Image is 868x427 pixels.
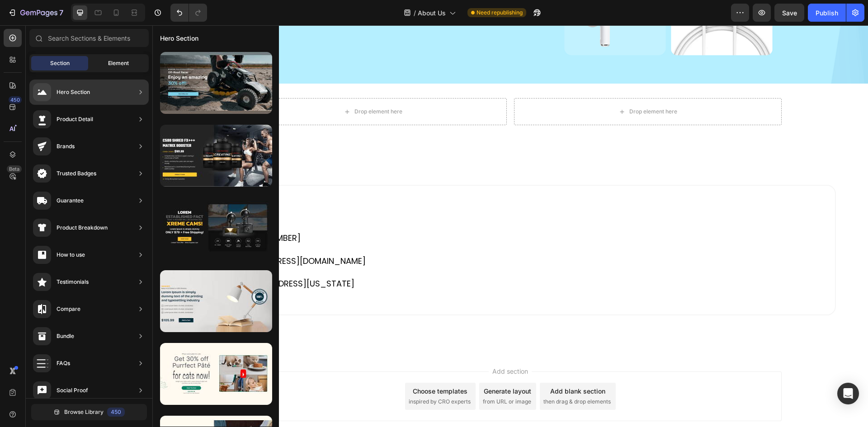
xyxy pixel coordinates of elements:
a: [STREET_ADDRESS][US_STATE] [78,253,202,264]
span: Save [782,9,797,17]
div: Testimonials [57,277,89,286]
div: Product Detail [57,115,93,124]
span: Add section [336,341,379,351]
p: 7 [59,7,63,18]
span: then drag & drop elements [391,372,458,380]
button: Save [774,4,804,22]
div: Social Proof [57,386,88,395]
img: gempages_581757496763351912-8a055994-3388-4a63-9192-ac7ec086a778.svg [56,251,72,267]
div: FAQs [57,359,70,368]
div: Choose templates [260,361,315,371]
div: Drop element here [477,83,525,90]
div: Brands [57,142,75,151]
img: gempages_581757496763351912-8c4a078e-f132-4793-9eff-dc46a507e2e9.svg [56,228,72,244]
div: Drop element here [202,83,250,90]
span: Contact Us [57,182,119,197]
button: 7 [4,4,67,22]
div: 450 [107,408,125,417]
div: Publish [816,8,838,18]
input: Search Sections & Elements [29,29,149,47]
img: gempages_581757496763351912-5b64b1c8-70d2-4aa1-a3af-f8df82d32c6a.svg [56,205,72,221]
span: Browse Library [64,408,104,416]
div: Add blank section [398,361,453,371]
div: 450 [9,96,22,103]
div: Product Breakdown [57,223,108,232]
button: Publish [808,4,846,22]
div: Generate layout [331,361,379,371]
a: [EMAIL_ADDRESS][DOMAIN_NAME] [78,230,213,241]
div: Beta [7,165,22,173]
div: Hero Section [57,88,90,97]
div: Undo/Redo [170,4,207,22]
div: Bundle [57,332,74,341]
div: Compare [57,305,80,314]
span: Need republishing [476,9,523,17]
button: Browse Library450 [31,404,147,420]
iframe: To enrich screen reader interactions, please activate Accessibility in Grammarly extension settings [152,25,868,427]
div: Trusted Badges [57,169,96,178]
div: Open Intercom Messenger [837,383,859,404]
span: from URL or image [330,372,379,380]
span: Section [50,59,70,67]
a: [PHONE_NUMBER] [78,207,148,218]
span: / [414,8,416,18]
span: inspired by CRO experts [256,372,318,380]
div: Guarantee [57,196,84,205]
span: About Us [418,8,446,18]
span: Element [108,59,129,67]
div: How to use [57,250,85,259]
